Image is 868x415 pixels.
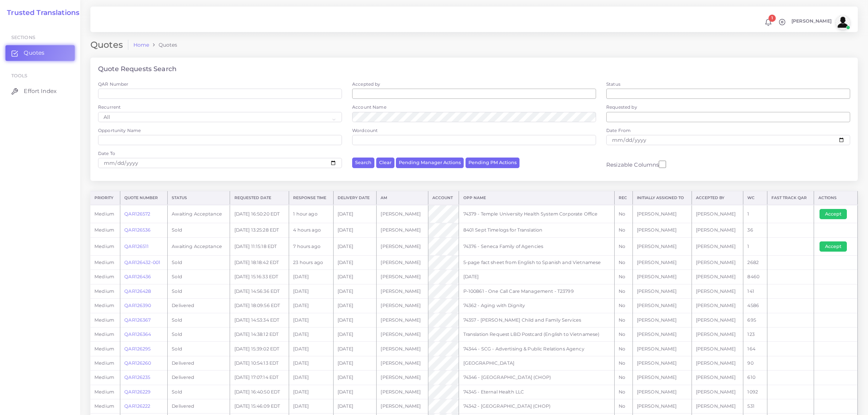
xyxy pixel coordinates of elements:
[333,191,376,205] th: Delivery Date
[836,15,850,30] img: avatar
[352,104,386,110] label: Account Name
[459,356,615,370] td: [GEOGRAPHIC_DATA]
[459,205,615,223] td: 74379 - Temple University Health System Corporate Office
[333,327,376,342] td: [DATE]
[632,399,692,414] td: [PERSON_NAME]
[606,127,631,133] label: Date From
[90,191,120,205] th: Priority
[120,191,168,205] th: Quote Number
[459,255,615,269] td: 5-page fact sheet from English to Spanish and Vietnamese
[377,270,428,284] td: [PERSON_NAME]
[615,237,632,255] td: No
[94,389,114,395] span: medium
[168,205,230,223] td: Awaiting Acceptance
[377,342,428,356] td: [PERSON_NAME]
[289,371,334,385] td: [DATE]
[692,313,743,327] td: [PERSON_NAME]
[168,255,230,269] td: Sold
[762,19,775,26] a: 1
[692,270,743,284] td: [PERSON_NAME]
[692,191,743,205] th: Accepted by
[24,87,57,95] span: Effort Index
[615,270,632,284] td: No
[230,299,289,313] td: [DATE] 18:09:56 EDT
[230,284,289,298] td: [DATE] 14:56:36 EDT
[615,191,632,205] th: REC
[94,303,114,308] span: medium
[333,223,376,237] td: [DATE]
[124,346,151,352] a: QAR126295
[5,45,75,61] a: Quotes
[743,284,767,298] td: 141
[632,299,692,313] td: [PERSON_NAME]
[230,205,289,223] td: [DATE] 16:50:20 EDT
[98,65,176,73] h4: Quote Requests Search
[168,342,230,356] td: Sold
[230,223,289,237] td: [DATE] 13:25:28 EDT
[289,399,334,414] td: [DATE]
[289,385,334,399] td: [DATE]
[743,223,767,237] td: 36
[352,81,381,87] label: Accepted by
[124,274,151,279] a: QAR126436
[743,191,767,205] th: WC
[124,303,151,308] a: QAR126390
[124,389,151,395] a: QAR126229
[168,313,230,327] td: Sold
[124,244,149,249] a: QAR126511
[615,223,632,237] td: No
[692,255,743,269] td: [PERSON_NAME]
[632,342,692,356] td: [PERSON_NAME]
[94,331,114,337] span: medium
[289,270,334,284] td: [DATE]
[168,356,230,370] td: Delivered
[606,81,620,87] label: Status
[124,403,150,409] a: QAR126222
[743,270,767,284] td: 8460
[692,371,743,385] td: [PERSON_NAME]
[94,244,114,249] span: medium
[632,371,692,385] td: [PERSON_NAME]
[820,211,852,216] a: Accept
[632,255,692,269] td: [PERSON_NAME]
[459,299,615,313] td: 74362 - Aging with Dignity
[632,385,692,399] td: [PERSON_NAME]
[289,223,334,237] td: 4 hours ago
[459,385,615,399] td: 74345 - Eternal Health LLC
[632,205,692,223] td: [PERSON_NAME]
[124,331,151,337] a: QAR126364
[289,356,334,370] td: [DATE]
[333,237,376,255] td: [DATE]
[124,211,150,217] a: QAR126572
[230,255,289,269] td: [DATE] 18:18:42 EDT
[94,403,114,409] span: medium
[615,284,632,298] td: No
[820,243,852,249] a: Accept
[133,41,149,49] a: Home
[615,342,632,356] td: No
[692,284,743,298] td: [PERSON_NAME]
[168,191,230,205] th: Status
[377,385,428,399] td: [PERSON_NAME]
[692,399,743,414] td: [PERSON_NAME]
[814,191,858,205] th: Actions
[289,327,334,342] td: [DATE]
[94,227,114,233] span: medium
[289,313,334,327] td: [DATE]
[377,255,428,269] td: [PERSON_NAME]
[289,237,334,255] td: 7 hours ago
[124,288,151,294] a: QAR126428
[459,313,615,327] td: 74357 - [PERSON_NAME] Child and Family Services
[615,385,632,399] td: No
[149,41,177,49] li: Quotes
[124,317,151,323] a: QAR126367
[615,327,632,342] td: No
[333,205,376,223] td: [DATE]
[377,399,428,414] td: [PERSON_NAME]
[615,399,632,414] td: No
[333,399,376,414] td: [DATE]
[376,158,394,168] button: Clear
[459,237,615,255] td: 74376 - Seneca Family of Agencies
[659,160,666,169] input: Resizable Columns
[230,237,289,255] td: [DATE] 11:15:18 EDT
